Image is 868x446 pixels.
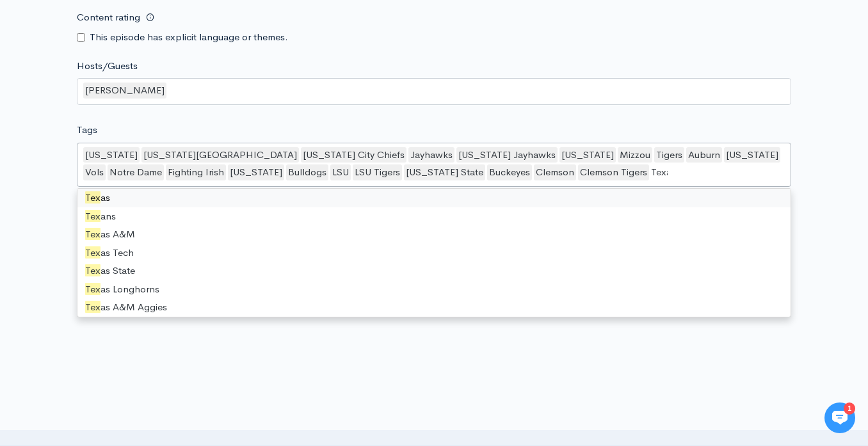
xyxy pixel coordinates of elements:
[77,244,791,262] div: as Tech
[724,147,780,163] div: [US_STATE]
[77,4,140,31] label: Content rating
[85,191,100,203] span: Tex
[85,228,100,240] span: Tex
[578,164,649,180] div: Clemson Tigers
[824,402,855,433] iframe: gist-messenger-bubble-iframe
[8,149,248,164] p: Find an answer quickly
[456,147,558,163] div: [US_STATE] Jayhawks
[77,298,791,317] div: as A&M Aggies
[654,147,684,163] div: Tigers
[408,147,454,163] div: Jayhawks
[108,164,164,180] div: Notre Dame
[77,189,791,207] div: as
[404,164,485,180] div: [US_STATE] State
[301,147,406,163] div: [US_STATE] City Chiefs
[330,164,351,180] div: LSU
[77,262,791,280] div: as State
[77,280,791,299] div: as Longhorns
[686,147,722,163] div: Auburn
[141,147,299,163] div: [US_STATE][GEOGRAPHIC_DATA]
[534,164,576,180] div: Clemson
[559,147,616,163] div: [US_STATE]
[83,83,166,99] div: [PERSON_NAME]
[487,164,532,180] div: Buckeyes
[353,164,402,180] div: LSU Tigers
[90,30,288,45] label: This episode has explicit language or themes.
[77,207,791,226] div: ans
[85,301,100,313] span: Tex
[77,225,791,244] div: as A&M
[10,98,246,125] button: New conversation
[85,283,100,295] span: Tex
[286,164,328,180] div: Bulldogs
[77,123,97,138] label: Tags
[85,210,100,222] span: Tex
[83,164,106,180] div: Vols
[83,106,154,116] span: New conversation
[85,264,100,276] span: Tex
[166,164,226,180] div: Fighting Irish
[85,246,100,259] span: Tex
[77,59,138,74] label: Hosts/Guests
[618,147,652,163] div: Mizzou
[83,147,140,163] div: [US_STATE]
[228,164,284,180] div: [US_STATE]
[28,170,238,196] input: Search articles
